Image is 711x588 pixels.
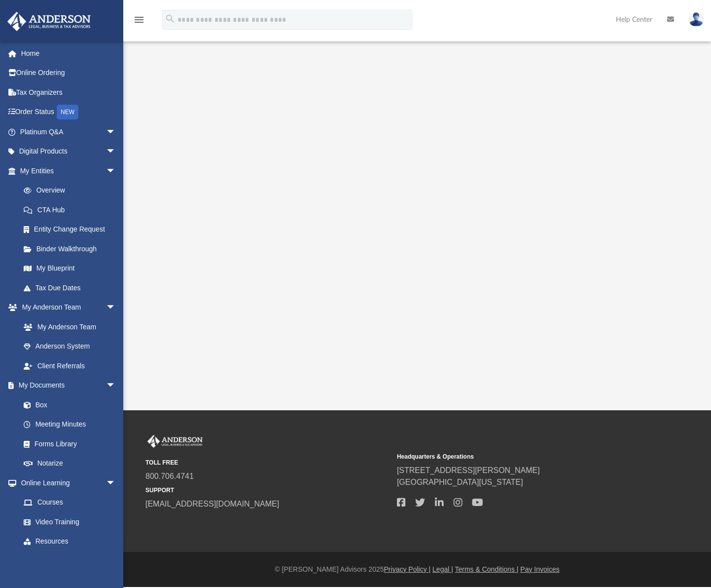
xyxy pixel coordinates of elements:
small: TOLL FREE [145,458,390,467]
a: My Entitiesarrow_drop_down [7,161,131,181]
a: Video Training [14,512,121,532]
a: Binder Walkthrough [14,239,131,259]
a: Notarize [14,454,126,473]
a: menu [133,19,145,26]
a: Anderson System [14,337,126,356]
a: Meeting Minutes [14,415,126,434]
a: Legal | [432,565,453,573]
a: Overview [14,181,131,200]
a: Order StatusNEW [7,102,131,122]
a: Tax Organizers [7,82,131,102]
a: Entity Change Request [14,220,131,239]
a: Privacy Policy | [384,565,431,573]
a: Billingarrow_drop_down [7,551,131,571]
span: arrow_drop_down [106,122,126,142]
a: [EMAIL_ADDRESS][DOMAIN_NAME] [145,500,279,508]
span: arrow_drop_down [106,161,126,181]
span: arrow_drop_down [106,473,126,493]
a: My Anderson Teamarrow_drop_down [7,298,126,317]
img: Anderson Advisors Platinum Portal [145,435,205,448]
a: Terms & Conditions | [455,565,519,573]
a: Resources [14,532,126,551]
a: 800.706.4741 [145,472,194,480]
span: arrow_drop_down [106,551,126,571]
span: arrow_drop_down [106,376,126,396]
a: My Blueprint [14,259,126,278]
a: Pay Invoices [520,565,559,573]
a: My Documentsarrow_drop_down [7,376,126,395]
span: arrow_drop_down [106,298,126,318]
a: Client Referrals [14,356,126,376]
a: Home [7,43,131,63]
small: SUPPORT [145,486,390,495]
a: Tax Due Dates [14,278,131,298]
a: Platinum Q&Aarrow_drop_down [7,122,131,142]
a: Courses [14,493,126,512]
i: menu [133,14,145,26]
a: Forms Library [14,434,121,454]
img: User Pic [689,12,704,27]
img: Anderson Advisors Platinum Portal [4,12,94,31]
div: NEW [57,105,78,119]
a: [GEOGRAPHIC_DATA][US_STATE] [397,478,523,486]
i: search [165,13,176,24]
div: © [PERSON_NAME] Advisors 2025 [123,564,711,575]
small: Headquarters & Operations [397,452,641,461]
a: CTA Hub [14,200,131,220]
a: Online Learningarrow_drop_down [7,473,126,493]
a: My Anderson Team [14,317,121,337]
a: Digital Productsarrow_drop_down [7,142,131,161]
a: [STREET_ADDRESS][PERSON_NAME] [397,466,540,474]
a: Box [14,395,121,415]
span: arrow_drop_down [106,142,126,162]
a: Online Ordering [7,63,131,83]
